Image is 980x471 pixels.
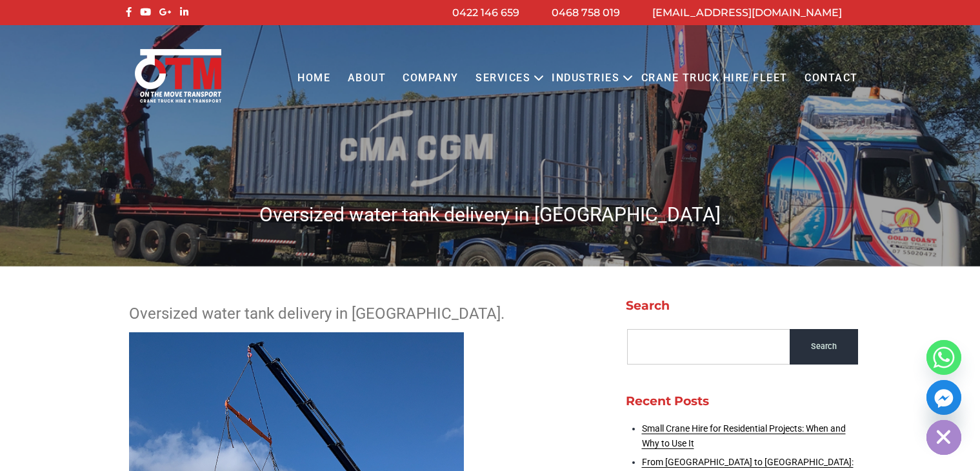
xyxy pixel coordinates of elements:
h2: Recent Posts [626,394,858,408]
a: Contact [796,61,866,96]
a: COMPANY [394,61,467,96]
a: Home [289,61,339,96]
img: Otmtransport [132,48,224,104]
a: Small Crane Hire for Residential Projects: When and Why to Use It [642,423,846,449]
a: About [339,61,394,96]
h2: Oversized water tank delivery in [GEOGRAPHIC_DATA]. [129,305,600,323]
h2: Search [626,298,858,313]
a: Services [467,61,539,96]
a: Industries [543,61,628,96]
a: [EMAIL_ADDRESS][DOMAIN_NAME] [652,6,842,19]
a: 0422 146 659 [452,6,519,19]
a: Whatsapp [926,340,961,375]
a: Crane Truck Hire Fleet [632,61,795,96]
h1: Oversized water tank delivery in [GEOGRAPHIC_DATA] [123,202,858,227]
a: 0468 758 019 [552,6,620,19]
a: Facebook_Messenger [926,380,961,415]
input: Search [790,329,858,365]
